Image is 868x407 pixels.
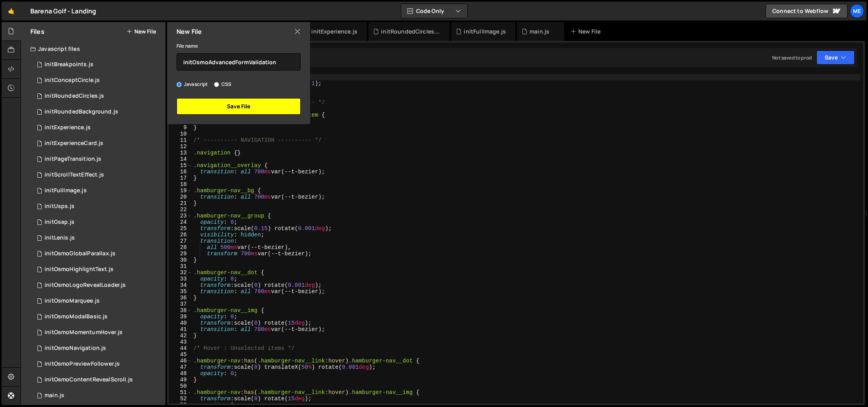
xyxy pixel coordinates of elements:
div: 42 [169,333,192,339]
div: initRoundedCircles.js [45,93,104,100]
div: 15 [169,162,192,169]
div: 17023/47044.js [30,151,165,167]
div: initBreakpoints.js [45,61,93,68]
div: 34 [169,282,192,288]
div: 50 [169,383,192,389]
div: 26 [169,232,192,238]
div: 45 [169,351,192,358]
div: Not saved to prod [772,54,812,61]
div: initOsmoModalBasic.js [45,313,108,320]
div: main.js [530,28,549,35]
div: 49 [169,377,192,383]
div: initScrollTextEffect.js [45,171,104,178]
button: Save File [177,98,301,115]
div: initRoundedCircles.js [381,28,440,35]
a: 🤙 [2,2,21,20]
div: 40 [169,320,192,326]
h2: New File [177,27,202,36]
label: Javascript [177,80,208,88]
div: initOsmoLogoRevealLoader.js [45,282,126,289]
div: 29 [169,251,192,257]
div: 17023/46768.js [30,340,165,356]
a: Connect to Webflow [766,4,848,18]
button: New File [126,28,156,35]
label: CSS [214,80,231,88]
div: initOsmoNavigation.js [45,345,106,352]
div: 12 [169,143,192,150]
div: 17 [169,175,192,181]
div: initFullImage.js [464,28,506,35]
label: File name [177,42,198,50]
div: 52 [169,396,192,402]
div: 17023/46771.js [30,214,165,230]
div: initGsap.js [45,219,74,226]
div: New File [571,28,604,35]
div: 24 [169,219,192,225]
div: initOsmoPreviewFollower.js [45,361,120,368]
div: 17023/47337.js [30,72,165,88]
div: 14 [169,156,192,162]
div: 41 [169,326,192,333]
div: 17023/47036.js [30,167,165,183]
input: Javascript [177,82,182,87]
div: Barena Golf - Landing [30,6,96,16]
div: 17023/46949.js [30,246,165,262]
div: 21 [169,200,192,206]
div: 17023/46872.js [30,262,165,277]
div: 37 [169,301,192,307]
div: 17023/47134.js [30,356,165,372]
div: 17023/47343.js [30,88,165,104]
div: 44 [169,345,192,351]
a: Me [850,4,864,18]
button: Save [816,50,855,65]
div: 17023/46929.js [30,183,165,199]
div: 38 [169,307,192,314]
div: main.js [45,392,64,399]
div: 47 [169,364,192,370]
div: 17023/47284.js [30,104,165,120]
div: 18 [169,181,192,188]
div: initUsps.js [45,203,74,210]
h2: Files [30,27,45,36]
div: 36 [169,295,192,301]
div: initRoundedBackground.js [45,108,118,115]
div: 16 [169,169,192,175]
div: 43 [169,339,192,345]
div: 17023/46770.js [30,230,165,246]
div: 17023/47100.js [30,120,165,136]
div: 27 [169,238,192,244]
div: 22 [169,206,192,213]
div: 30 [169,257,192,263]
div: 17023/47276.js [30,57,165,72]
div: 31 [169,263,192,269]
div: 9 [169,125,192,131]
div: initLenis.js [45,234,75,242]
div: initPageTransition.js [45,156,101,163]
input: CSS [214,82,219,87]
div: initOsmoContentRevealScroll.js [45,376,133,383]
input: Name [177,53,301,71]
div: 17023/47141.js [30,199,165,214]
div: 23 [169,213,192,219]
div: initExperience.js [311,28,357,35]
div: 51 [169,389,192,396]
div: initOsmoGlobalParallax.js [45,250,115,257]
div: initOsmoHighlightText.js [45,266,113,273]
div: initOsmoMarquee.js [45,297,100,305]
div: 11 [169,137,192,143]
div: initOsmoMomentumHover.js [45,329,123,336]
div: 17023/46769.js [30,388,165,403]
div: 17023/47082.js [30,136,165,151]
div: 10 [169,131,192,137]
div: Javascript files [21,41,165,57]
button: Code Only [401,4,467,18]
div: 17023/47119.js [30,293,165,309]
div: initExperienceCard.js [45,140,103,147]
div: 32 [169,269,192,276]
div: 46 [169,358,192,364]
div: 25 [169,225,192,232]
div: 17023/47115.js [30,325,165,340]
div: initFullImage.js [45,187,87,194]
div: 48 [169,370,192,377]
